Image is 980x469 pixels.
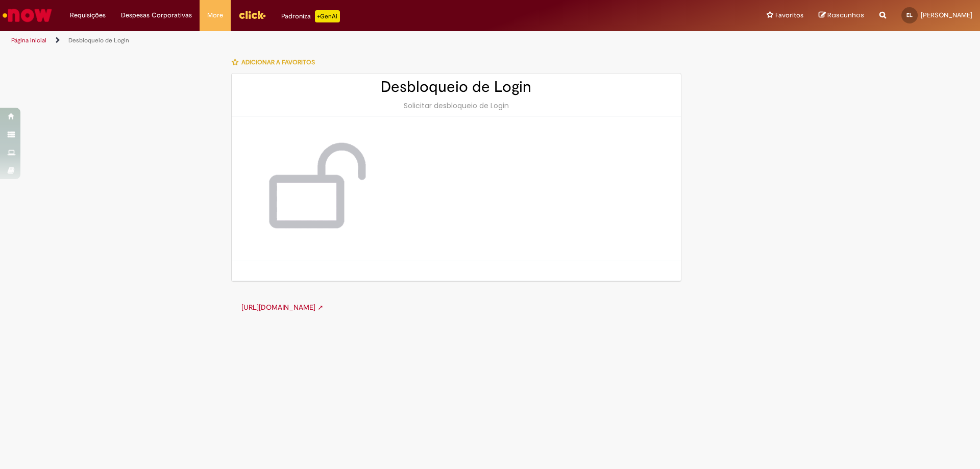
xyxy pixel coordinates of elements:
img: Desbloqueio de Login [252,137,375,239]
span: Favoritos [775,10,803,20]
a: Desbloqueio de Login [68,36,129,44]
button: Adicionar a Favoritos [231,52,321,73]
img: ServiceNow [1,5,54,26]
a: [URL][DOMAIN_NAME] ➚ [241,303,324,312]
div: Solicitar desbloqueio de Login [242,101,671,111]
span: Despesas Corporativas [121,10,192,20]
img: click_logo_yellow_360x200.png [238,7,266,22]
a: Rascunhos [819,11,864,20]
span: Adicionar a Favoritos [241,58,315,66]
h2: Desbloqueio de Login [242,79,671,95]
span: Rascunhos [827,10,864,20]
p: +GenAi [315,10,340,22]
ul: Trilhas de página [8,31,646,50]
span: EL [906,12,913,18]
a: Página inicial [11,36,46,44]
span: More [207,10,223,20]
div: Padroniza [281,10,340,22]
span: [PERSON_NAME] [921,11,972,19]
span: Requisições [70,10,106,20]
